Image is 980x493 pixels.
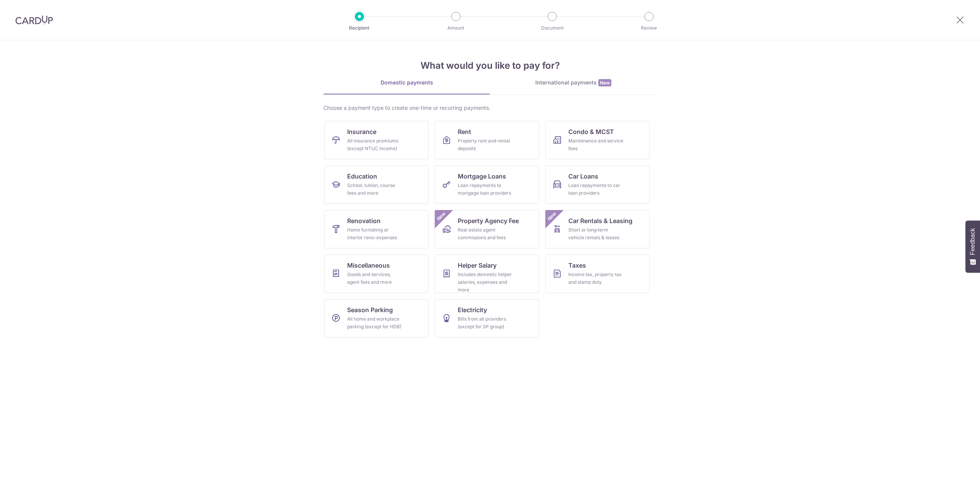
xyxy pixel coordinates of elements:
div: Property rent and rental deposits [458,137,513,152]
div: All insurance premiums (except NTUC Income) [347,137,402,152]
div: Home furnishing or interior reno-expenses [347,226,402,242]
a: Condo & MCSTMaintenance and service fees [545,121,650,159]
p: Recipient [331,24,388,32]
span: Rent [458,127,471,136]
span: Miscellaneous [347,261,390,270]
div: Real estate agent commissions and fees [458,226,513,242]
div: Includes domestic helper salaries, expenses and more [458,271,513,294]
div: Income tax, property tax and stamp duty [568,271,624,286]
img: CardUp [15,15,53,25]
span: New [598,79,611,86]
span: Renovation [347,216,381,225]
div: Loan repayments to mortgage loan providers [458,182,513,197]
a: Mortgage LoansLoan repayments to mortgage loan providers [435,165,539,204]
span: Helper Salary [458,261,497,270]
p: Review [621,24,677,32]
a: Season ParkingAll home and workplace parking (except for HDB) [324,299,429,337]
span: Car Loans [568,172,598,181]
a: RenovationHome furnishing or interior reno-expenses [324,210,429,248]
div: School, tuition, course fees and more [347,182,402,197]
span: Property Agency Fee [458,216,519,225]
span: Mortgage Loans [458,172,506,181]
div: Maintenance and service fees [568,137,624,152]
h4: What would you like to pay for? [323,59,657,73]
div: Bills from all providers (except for SP group) [458,315,513,331]
span: Season Parking [347,305,393,314]
a: EducationSchool, tuition, course fees and more [324,165,429,204]
span: New [435,210,448,223]
div: Domestic payments [323,79,490,86]
span: Car Rentals & Leasing [568,216,632,225]
a: RentProperty rent and rental deposits [435,121,539,159]
span: Electricity [458,305,487,314]
div: Short or long‑term vehicle rentals & leases [568,226,624,242]
a: Car LoansLoan repayments to car loan providers [545,165,650,204]
p: Document [524,24,581,32]
a: TaxesIncome tax, property tax and stamp duty [545,255,650,293]
div: Loan repayments to car loan providers [568,182,624,197]
a: Car Rentals & LeasingShort or long‑term vehicle rentals & leasesNew [545,210,650,248]
span: Taxes [568,261,586,270]
span: Insurance [347,127,376,136]
div: Choose a payment type to create one-time or recurring payments. [323,104,657,112]
p: Amount [427,24,484,32]
span: New [546,210,558,223]
div: International payments [490,79,657,87]
a: InsuranceAll insurance premiums (except NTUC Income) [324,121,429,159]
a: Property Agency FeeReal estate agent commissions and feesNew [435,210,539,248]
span: Condo & MCST [568,127,614,136]
button: Feedback - Show survey [965,220,980,273]
a: Helper SalaryIncludes domestic helper salaries, expenses and more [435,255,539,293]
span: Education [347,172,377,181]
a: ElectricityBills from all providers (except for SP group) [435,299,539,337]
div: Goods and services, agent fees and more [347,271,402,286]
a: MiscellaneousGoods and services, agent fees and more [324,255,429,293]
span: Feedback [969,228,976,255]
div: All home and workplace parking (except for HDB) [347,315,402,331]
